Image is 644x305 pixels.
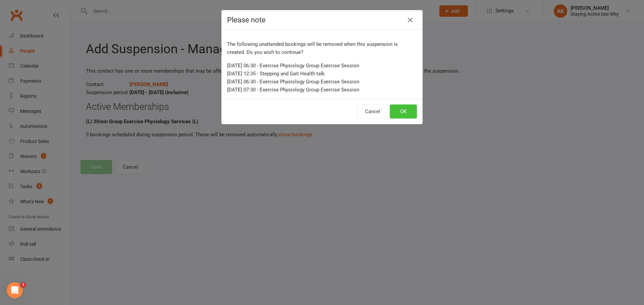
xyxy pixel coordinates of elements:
[227,86,417,94] div: [DATE] 07:30 - Exercise Physiology Group Exercise Session
[20,282,26,288] span: 3
[227,70,417,78] div: [DATE] 12:35 - Stepping and Gait Health talk
[7,282,23,298] iframe: Intercom live chat
[227,78,417,86] div: [DATE] 06:30 - Exercise Physiology Group Exercise Session
[227,16,417,24] h4: Please note
[357,104,388,119] button: Cancel
[405,15,416,25] button: Close
[227,62,417,70] div: [DATE] 06:30 - Exercise Physiology Group Exercise Session
[227,40,417,56] p: The following unattended bookings will be removed when this suspension is created. Do you wish to...
[390,104,417,119] button: OK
